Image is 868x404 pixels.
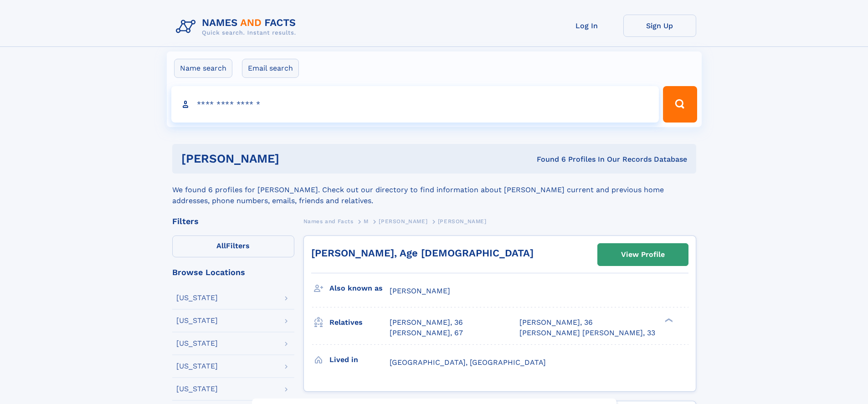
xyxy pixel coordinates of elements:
a: [PERSON_NAME], Age [DEMOGRAPHIC_DATA] [311,247,534,259]
div: Filters [172,217,294,225]
a: Log In [550,15,623,37]
span: [GEOGRAPHIC_DATA], [GEOGRAPHIC_DATA] [390,358,546,367]
span: [PERSON_NAME] [390,286,450,295]
div: ❯ [663,317,673,323]
label: Email search [242,59,299,78]
a: M [364,215,369,227]
a: View Profile [598,244,688,266]
span: M [364,218,369,225]
div: [US_STATE] [176,363,218,370]
div: [US_STATE] [176,294,218,302]
span: [PERSON_NAME] [379,218,427,225]
a: Names and Facts [303,215,354,227]
input: search input [171,86,659,123]
a: [PERSON_NAME], 36 [390,317,463,327]
a: [PERSON_NAME], 36 [519,317,593,327]
span: [PERSON_NAME] [438,218,487,225]
div: [US_STATE] [176,340,218,347]
div: View Profile [621,244,665,265]
div: [US_STATE] [176,317,218,324]
div: [US_STATE] [176,385,218,393]
a: [PERSON_NAME] [PERSON_NAME], 33 [519,328,655,338]
div: Found 6 Profiles In Our Records Database [408,154,687,164]
label: Name search [174,59,232,78]
label: Filters [172,235,294,257]
a: [PERSON_NAME], 67 [390,328,463,338]
span: All [216,241,226,250]
div: We found 6 profiles for [PERSON_NAME]. Check out our directory to find information about [PERSON_... [172,174,696,206]
h3: Lived in [329,352,390,368]
a: Sign Up [623,15,696,37]
h3: Relatives [329,315,390,330]
h3: Also known as [329,281,390,296]
a: [PERSON_NAME] [379,215,427,227]
button: Search Button [663,86,697,123]
div: Browse Locations [172,268,294,276]
img: Logo Names and Facts [172,15,303,39]
h1: [PERSON_NAME] [181,153,408,164]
